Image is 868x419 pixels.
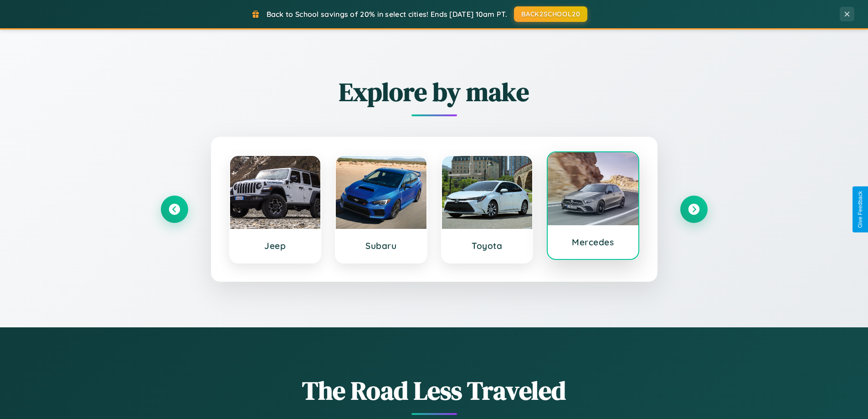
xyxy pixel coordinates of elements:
h1: The Road Less Traveled [161,373,708,408]
h3: Toyota [451,240,524,251]
span: Back to School savings of 20% in select cities! Ends [DATE] 10am PT. [267,10,507,19]
h2: Explore by make [161,74,708,109]
button: BACK2SCHOOL20 [514,6,587,22]
h3: Subaru [345,240,417,251]
h3: Mercedes [557,237,629,248]
h3: Jeep [239,240,312,251]
div: Give Feedback [857,191,863,228]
